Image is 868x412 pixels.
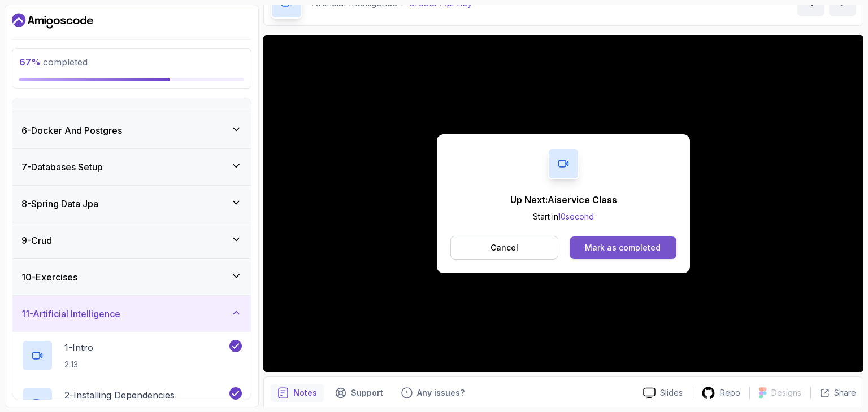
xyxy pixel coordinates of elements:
[19,56,88,68] span: completed
[771,387,801,398] p: Designs
[634,387,692,399] a: Slides
[570,236,676,259] button: Mark as completed
[21,124,122,137] h3: 6 - Docker And Postgres
[21,340,242,371] button: 1-Intro2:13
[12,149,251,185] button: 7-Databases Setup
[810,387,856,398] button: Share
[19,56,41,68] span: 67 %
[12,222,251,258] button: 9-Crud
[12,186,251,222] button: 8-Spring Data Jpa
[12,296,251,332] button: 11-Artificial Intelligence
[21,197,98,211] h3: 8 - Spring Data Jpa
[558,212,594,221] span: 10 second
[720,387,740,398] p: Repo
[21,234,52,247] h3: 9 - Crud
[12,259,251,295] button: 10-Exercises
[12,112,251,148] button: 6-Docker And Postgres
[510,193,617,207] p: Up Next: Aiservice Class
[692,386,749,400] a: Repo
[834,387,856,398] p: Share
[328,384,390,402] button: Support button
[417,387,465,398] p: Any issues?
[64,359,93,370] p: 2:13
[394,384,471,402] button: Feedback button
[293,387,317,398] p: Notes
[510,211,617,222] p: Start in
[21,307,120,321] h3: 11 - Artificial Intelligence
[21,270,77,284] h3: 10 - Exercises
[64,388,175,402] p: 2 - Installing Dependencies
[660,387,683,398] p: Slides
[450,236,558,260] button: Cancel
[263,35,863,372] iframe: 3 - Create API Key
[585,242,661,253] div: Mark as completed
[21,160,103,174] h3: 7 - Databases Setup
[271,384,324,402] button: notes button
[12,12,93,30] a: Dashboard
[64,341,93,354] p: 1 - Intro
[351,387,383,398] p: Support
[491,242,518,253] p: Cancel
